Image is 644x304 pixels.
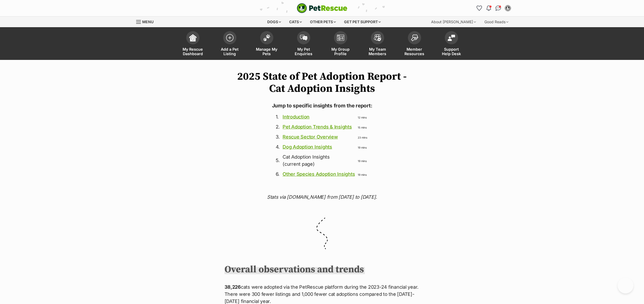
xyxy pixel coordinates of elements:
p: 1. [276,113,280,120]
a: Menu [136,17,157,26]
iframe: Help Scout Beacon - Open [618,278,633,293]
a: PetRescue [297,3,347,13]
div: Dogs [264,17,285,27]
span: Manage My Pets [255,47,279,56]
a: My Group Profile [322,28,359,60]
span: My Rescue Dashboard [181,47,205,56]
button: My account [504,4,512,12]
span: My Team Members [366,47,389,56]
a: Other Species Adoption Insights [283,171,355,177]
span: Add a Pet Listing [218,47,242,56]
span: Support Help Desk [440,47,463,56]
p: 6. [276,170,280,178]
img: World League for Protection of Animals profile pic [505,6,511,11]
p: 3. [276,133,280,140]
span: Menu [142,20,154,24]
a: Pet Adoption Trends & Insights [283,124,352,130]
span: 19 mins [358,159,366,163]
span: 19 mins [358,146,366,149]
span: Member Resources [403,47,426,56]
a: Member Resources [396,28,433,60]
b: 2025 State of Pet Adoption Report - Cat Adoption Insights [237,70,407,95]
img: team-members-icon-5396bd8760b3fe7c0b43da4ab00e1e3bb1a5d9ba89233759b79545d2d3fc5d0d.svg [374,34,381,41]
span: 23 mins [358,136,367,139]
a: Conversations [494,4,503,12]
p: Cat Adoption Insights (current page) [283,153,355,168]
img: add-pet-listing-icon-0afa8454b4691262ce3f59096e99ab1cd57d4a30225e0717b998d2c9b9846f56.svg [226,34,233,41]
div: About [PERSON_NAME] [427,17,480,27]
a: Support Help Desk [433,28,470,60]
em: Stats via [DOMAIN_NAME] from [DATE] to [DATE]. [267,194,377,200]
div: Cats [285,17,306,27]
img: member-resources-icon-8e73f808a243e03378d46382f2149f9095a855e16c252ad45f914b54edf8863c.svg [411,34,418,41]
img: logo-cat-932fe2b9b8326f06289b0f2fb663e598f794de774fb13d1741a6617ecf9a85b4.svg [297,3,347,13]
div: Good Reads [481,17,512,27]
img: dashboard-icon-eb2f2d2d3e046f16d808141f083e7271f6b2e854fb5c12c21221c1fb7104beca.svg [189,34,197,41]
ul: Account quick links [475,4,512,12]
p: 5. [276,157,280,164]
a: Dog Adoption Insights [283,144,332,150]
img: group-profile-icon-3fa3cf56718a62981997c0bc7e787c4b2cf8bcc04b72c1350f741eb67cf2f40e.svg [337,35,344,41]
p: 4. [276,143,280,150]
a: Manage My Pets [248,28,285,60]
img: help-desk-icon-fdf02630f3aa405de69fd3d07c3f3aa587a6932b1a1747fa1d2bba05be0121f9.svg [448,35,455,41]
img: notifications-46538b983faf8c2785f20acdc204bb7945ddae34d4c08c2a6579f10ce5e182be.svg [486,6,491,11]
img: chat-41dd97257d64d25036548639549fe6c8038ab92f7586957e7f3b1b290dea8141.svg [495,6,501,11]
strong: Jump to specific insights from the report: [272,102,372,109]
span: 12 mins [358,116,366,119]
a: My Rescue Dashboard [174,28,211,60]
a: Favourites [475,4,484,12]
button: Notifications [485,4,493,12]
a: Introduction [283,114,309,120]
a: Add a Pet Listing [211,28,248,60]
strong: 38,226 [225,284,241,290]
span: My Pet Enquiries [292,47,316,56]
div: Other pets [306,17,340,27]
div: Get pet support [340,17,384,27]
img: pet-enquiries-icon-7e3ad2cf08bfb03b45e93fb7055b45f3efa6380592205ae92323e6603595dc1f.svg [300,35,307,41]
a: My Team Members [359,28,396,60]
img: manage-my-pets-icon-02211641906a0b7f246fdf0571729dbe1e7629f14944591b6c1af311fb30b64b.svg [263,34,270,41]
p: 2. [276,123,280,130]
span: 15 mins [358,126,366,129]
span: 19 mins [358,173,366,176]
b: Overall observations and trends [225,264,364,275]
a: Rescue Sector Overview [283,134,338,140]
a: My Pet Enquiries [285,28,322,60]
span: My Group Profile [329,47,352,56]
